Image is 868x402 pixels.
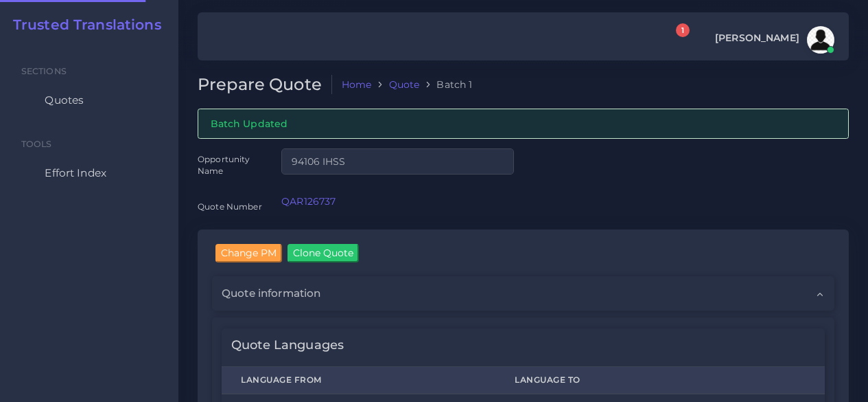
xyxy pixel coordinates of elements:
th: Language To [495,367,825,394]
h4: Quote Languages [231,338,344,353]
img: avatar [807,26,834,54]
div: Quote information [212,276,834,311]
span: Quotes [45,93,84,108]
h2: Prepare Quote [198,75,332,95]
a: Quotes [10,86,168,115]
input: Clone Quote [288,244,359,262]
div: Batch Updated [198,109,849,138]
a: Home [342,78,372,91]
a: [PERSON_NAME]avatar [708,26,839,54]
span: Sections [21,66,67,76]
span: Quote information [222,286,320,301]
a: Trusted Translations [3,16,161,33]
label: Quote Number [198,201,262,212]
a: Quote [389,78,420,91]
input: Change PM [215,244,282,262]
span: 1 [676,23,690,37]
a: 1 [664,31,688,49]
a: QAR126737 [281,195,336,208]
li: Batch 1 [419,78,472,91]
label: Opportunity Name [198,153,262,177]
span: [PERSON_NAME] [715,33,799,43]
a: Effort Index [10,159,168,188]
span: Effort Index [45,166,106,181]
span: Tools [21,139,52,149]
th: Language From [222,367,495,394]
